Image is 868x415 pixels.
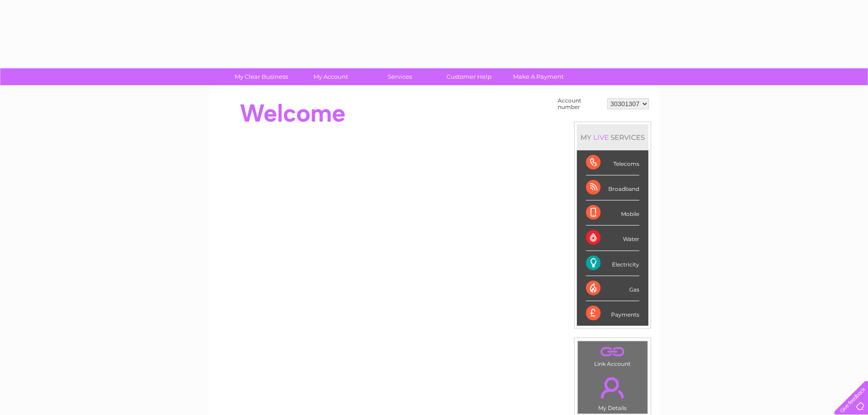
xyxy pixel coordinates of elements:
div: Telecoms [586,150,639,175]
a: Customer Help [431,68,507,85]
div: Mobile [586,200,639,225]
a: . [580,343,645,359]
a: Services [362,68,437,85]
a: My Account [293,68,368,85]
td: Account number [555,95,605,113]
div: Broadband [586,175,639,200]
div: Gas [586,276,639,301]
a: My Clear Business [224,68,299,85]
a: Make A Payment [501,68,576,85]
div: MY SERVICES [577,124,648,150]
td: My Details [577,369,648,414]
div: Water [586,225,639,251]
div: Electricity [586,251,639,276]
td: Link Account [577,341,648,369]
div: LIVE [591,133,611,142]
div: Payments [586,301,639,326]
a: . [580,372,645,404]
